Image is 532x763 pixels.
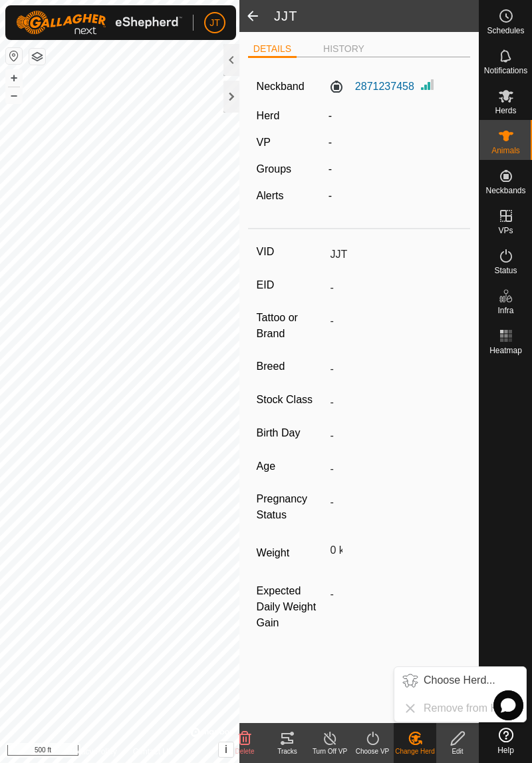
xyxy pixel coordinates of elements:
label: Tattoo or Brand [257,310,325,342]
button: i [219,742,233,757]
div: Tracks [266,746,309,756]
label: Groups [257,163,291,175]
a: Privacy Policy [67,746,117,758]
h2: JJT [274,8,479,24]
span: Choose Herd... [424,672,495,688]
div: - [323,188,467,204]
label: Age [257,458,325,475]
label: Weight [257,539,325,567]
span: JT [209,16,220,30]
span: Help [497,746,514,754]
a: Help [479,722,532,760]
label: Alerts [257,190,284,201]
app-display-virtual-paddock-transition: - [329,137,332,148]
label: 2871237458 [329,79,414,95]
div: Change Herd [394,746,436,756]
div: - [323,161,467,177]
span: Herds [495,107,516,115]
span: Delete [235,748,255,755]
span: Infra [497,307,513,315]
span: VPs [498,227,513,235]
span: Neckbands [485,187,525,195]
label: Birth Day [257,424,325,442]
span: Notifications [484,67,527,75]
label: Expected Daily Weight Gain [257,583,325,631]
label: Stock Class [257,391,325,408]
span: Heatmap [489,347,522,355]
li: DETAILS [248,42,297,58]
span: Animals [491,147,520,155]
img: Signal strength [420,77,436,93]
a: Contact Us [133,746,172,758]
label: VP [257,137,271,148]
img: Gallagher Logo [16,11,182,35]
div: Edit [436,746,479,756]
label: Neckband [257,79,305,95]
button: Reset Map [6,48,22,64]
label: EID [257,277,325,294]
div: Turn Off VP [309,746,351,756]
span: i [225,744,227,755]
label: VID [257,243,325,261]
span: - [329,110,332,121]
label: Breed [257,358,325,375]
button: – [6,87,22,103]
li: Choose Herd... [394,667,526,694]
button: + [6,70,22,86]
button: Map Layers [29,49,45,65]
label: Herd [257,110,280,121]
span: Schedules [487,27,524,35]
span: Status [494,267,517,275]
li: HISTORY [318,42,370,56]
label: Pregnancy Status [257,491,325,523]
div: Choose VP [351,746,394,756]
